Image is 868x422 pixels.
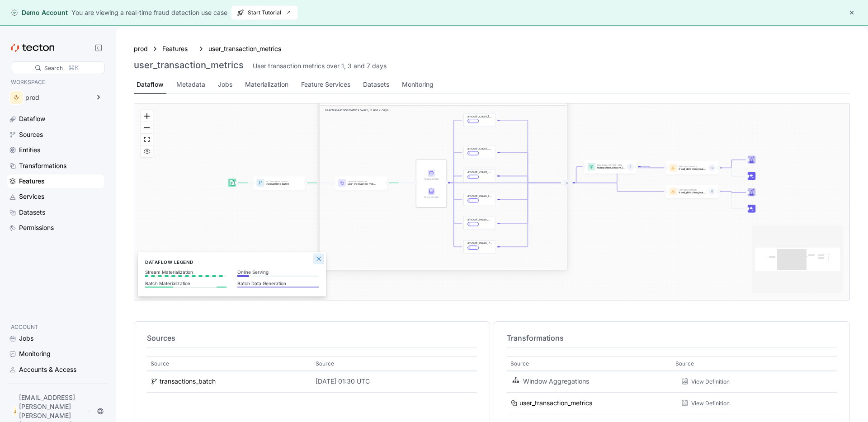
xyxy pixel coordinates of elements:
p: Feature Service [679,189,707,191]
p: Batch Data Source [266,181,294,183]
div: Feature Services [301,80,350,89]
h3: user_transaction_metrics [134,60,244,70]
button: zoom out [141,122,153,134]
a: user_transaction_metrics [510,399,668,408]
div: user_transaction_metrics [519,399,592,408]
h4: Sources [147,333,477,343]
div: Services [19,192,44,202]
p: Feature Service [679,166,707,168]
div: amount_mean_1d_1d [463,200,495,213]
div: Search [44,64,63,72]
div: amount_count_1d_1d [467,114,492,119]
button: zoom in [141,110,153,122]
p: Batch Data Generation [237,281,319,286]
a: transactions_batch [151,377,308,387]
div: Jobs [218,80,232,89]
a: Features [162,44,194,54]
p: fraud_detection_feature_service [679,191,707,194]
span: Start Tutorial [237,6,292,19]
div: Jobs [19,333,33,343]
g: Edge from featureService:fraud_detection_feature_service to Trainer_featureService:fraud_detectio... [717,192,746,192]
a: Dataflow [7,112,104,126]
div: Transformations [19,161,66,171]
div: Datasets [363,80,389,89]
div: 12 [708,164,715,171]
h4: Transformations [507,333,837,343]
a: Feature Servicefraud_detection_feature_service:v212 [666,161,718,175]
p: Source [316,359,334,368]
a: Transformations [7,159,104,173]
g: Edge from featureView:transaction_amount_is_higher_than_average to featureService:fraud_detection... [635,167,665,168]
div: Sources [19,130,43,140]
a: Permissions [7,221,104,234]
p: WORKSPACE [11,78,100,87]
p: fraud_detection_feature_service:v2 [679,168,707,170]
div: User transaction metrics over 1, 3 and 7 days [253,61,387,70]
div: Window Aggregations [523,377,666,387]
a: Jobs [7,332,104,345]
div: 1 [627,164,634,170]
p: user_transaction_metrics [348,183,376,185]
a: Accounts & Access [7,363,104,376]
div: J [13,406,17,417]
h6: Dataflow Legend [145,258,319,266]
div: You are viewing a real-time fraud detection use case [71,8,227,18]
a: Transformationuser_transaction_metrics [335,176,387,190]
g: Edge from featureService:fraud_detection_feature_service:v2 to Inference_featureService:fraud_det... [717,168,746,177]
div: User transaction metrics over 1, 3 and 7 days [320,113,567,291]
div: amount_mean_3d_1d [463,223,495,236]
div: Offline Store [423,196,440,199]
p: Realtime Feature View [597,164,625,166]
p: transaction_amount_is_higher_than_average [597,166,625,169]
div: View Definition [675,397,738,410]
p: Source [510,359,529,368]
a: Datasets [7,206,104,219]
div: 6 [563,180,570,187]
a: user_transaction_metrics [208,44,281,54]
div: Online Store [423,170,440,181]
p: Batch Materialization [145,281,226,286]
a: Sources [7,128,104,141]
g: Edge from featureView:user_transaction_metrics to featureService:fraud_detection_feature_service:v2 [569,168,665,183]
div: Metadata [176,80,205,89]
div: Monitoring [19,349,51,359]
p: Transformation [348,181,376,183]
div: amount_count_3d_1d [463,153,495,166]
div: amount_count_7d_1d [467,170,492,175]
a: BatchData Sourcetransactions_batch [253,176,306,190]
a: Entities [7,143,104,157]
a: Feature Servicefraud_detection_feature_service6 [666,185,718,198]
div: Demo Account [11,8,68,17]
div: 6 [708,188,715,195]
div: Entities [19,145,40,155]
div: React Flow controls [141,110,153,157]
div: Dataflow [19,114,45,124]
div: View Definition [691,377,730,386]
div: Offline Store [423,188,440,199]
div: 6 [567,176,576,183]
div: [DATE] 01:30 UTC [316,377,473,387]
div: Dataflow [137,80,164,89]
g: Edge from featureService:fraud_detection_feature_service to Inference_featureService:fraud_detect... [717,192,746,209]
div: Datasets [19,207,45,217]
div: Online Store [423,178,440,181]
a: Features [7,174,104,188]
p: ACCOUNT [11,323,100,332]
button: Start Tutorial [231,5,298,20]
div: Materialization [245,80,288,89]
div: amount_mean_1d_1d [467,193,492,198]
a: Services [7,190,104,203]
div: transactions_batch [160,377,216,387]
a: prod [134,44,148,54]
g: Edge from featureView:user_transaction_metrics to featureView:transaction_amount_is_higher_than_a... [569,167,583,183]
div: Realtime Feature Viewtransaction_amount_is_higher_than_average1 [584,160,637,173]
g: Edge from featureService:fraud_detection_feature_service:v2 to Trainer_featureService:fraud_detec... [717,160,746,168]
